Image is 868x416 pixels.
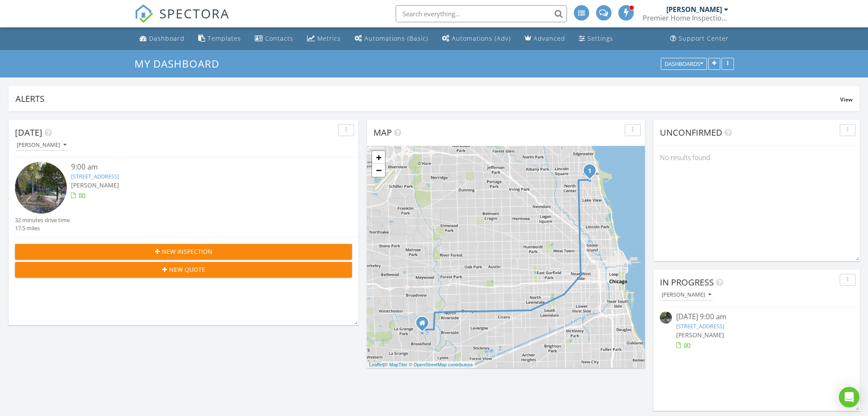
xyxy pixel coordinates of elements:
div: Automations (Basic) [364,34,428,42]
div: Dashboards [665,61,703,67]
div: 17.5 miles [15,224,70,232]
a: 9:00 am [STREET_ADDRESS] [PERSON_NAME] 32 minutes drive time 17.5 miles [15,162,352,232]
a: Dashboard [136,31,188,47]
img: streetview [15,162,67,214]
span: New Inspection [162,247,212,256]
a: Templates [195,31,245,47]
a: Zoom in [372,151,385,164]
a: Automations (Advanced) [438,31,514,47]
a: SPECTORA [134,12,230,30]
div: 4332 N Kenmore Ave , Chicago, IL 60613 [590,170,595,175]
img: The Best Home Inspection Software - Spectora [134,4,153,23]
a: Zoom out [372,164,385,177]
div: [PERSON_NAME] [662,292,711,298]
div: [PERSON_NAME] [17,142,66,148]
button: [PERSON_NAME] [660,289,713,301]
div: 3227 Sunnyside Ave, Brookfield IL 60513 [422,323,427,328]
img: streetview [660,312,672,324]
input: Search everything... [396,5,567,22]
i: 1 [588,168,591,174]
div: Dashboard [149,34,185,42]
span: [PERSON_NAME] [71,181,119,189]
a: Automations (Basic) [351,31,432,47]
span: SPECTORA [159,4,230,22]
a: [STREET_ADDRESS] [71,172,119,180]
span: In Progress [660,276,714,288]
a: Metrics [304,31,344,47]
div: | [367,361,475,368]
span: [PERSON_NAME] [676,331,724,339]
button: New Inspection [15,244,352,259]
a: Support Center [667,31,732,47]
div: Metrics [317,34,341,42]
div: Premier Home Inspection Chicago LLC Lic#451.001387 [643,14,728,22]
span: New Quote [169,265,205,274]
div: Contacts [265,34,293,42]
a: © MapTiler [385,362,408,367]
div: Templates [208,34,241,42]
button: Dashboards [661,58,707,70]
a: My Dashboard [134,56,227,71]
div: Support Center [679,34,729,42]
a: © OpenStreetMap contributors [409,362,473,367]
div: Alerts [15,93,840,104]
a: Contacts [251,31,297,47]
a: [STREET_ADDRESS] [676,322,724,330]
div: 9:00 am [71,162,324,172]
div: 32 minutes drive time [15,216,70,224]
button: New Quote [15,262,352,277]
span: Unconfirmed [660,127,722,138]
div: Advanced [534,34,565,42]
a: [DATE] 9:00 am [STREET_ADDRESS] [PERSON_NAME] [660,312,853,350]
span: View [840,96,853,103]
a: Settings [576,31,617,47]
div: Settings [588,34,613,42]
div: Open Intercom Messenger [839,387,859,407]
a: Advanced [521,31,569,47]
a: Leaflet [369,362,383,367]
button: [PERSON_NAME] [15,140,68,151]
div: [DATE] 9:00 am [676,312,838,322]
div: Automations (Adv) [452,34,511,42]
span: [DATE] [15,127,42,138]
div: No results found [653,146,860,169]
div: [PERSON_NAME] [666,5,722,14]
span: Map [373,127,392,138]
